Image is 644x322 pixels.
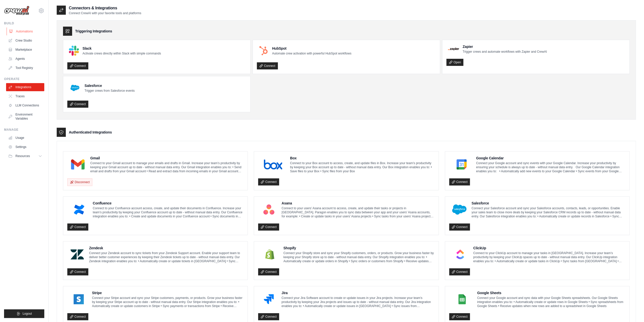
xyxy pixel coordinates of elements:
img: Shopify Logo [260,249,280,259]
img: Gmail Logo [69,159,87,169]
iframe: Chat Widget [619,298,644,322]
a: Connect [257,62,278,69]
span: Resources [15,154,30,158]
a: Usage [6,134,44,142]
div: Manage [4,128,44,132]
img: HubSpot Logo [258,46,268,56]
a: Connect [258,268,279,275]
h4: Confluence [93,201,244,206]
a: Marketplace [6,46,44,54]
h4: Box [290,156,434,161]
a: Environment Variables [6,110,44,123]
img: ClickUp Logo [451,249,470,259]
h4: ClickUp [473,245,625,251]
p: Connect your Stripe account and sync your Stripe customers, payments, or products. Grow your busi... [92,296,244,308]
img: Salesforce Logo [451,204,468,215]
p: Activate crews directly within Slack with simple commands [82,51,161,55]
h4: Stripe [92,290,244,295]
a: Connect [449,178,470,185]
p: Trigger crews from Salesforce events [85,89,135,93]
p: Connect your Shopify store and sync your Shopify customers, orders, or products. Grow your busine... [283,251,434,263]
p: Connect your Google account and sync data with your Google Sheets spreadsheets. Our Google Sheets... [477,296,625,308]
h2: Connectors & Integrations [69,5,141,11]
a: Connect [67,101,88,108]
button: Disconnect [67,178,92,186]
img: Asana Logo [260,204,278,215]
img: Box Logo [260,159,286,169]
a: Crew Studio [6,36,44,45]
a: LLM Connections [6,101,44,109]
h4: HubSpot [272,46,351,51]
div: Build [4,21,44,25]
h4: Asana [282,201,434,206]
a: Connect [258,313,279,320]
a: Open [446,59,463,66]
img: Stripe Logo [69,294,89,304]
p: Automate crew activation with powerful HubSpot workflows [272,51,351,55]
p: Connect to your Box account to access, create, and update files in Box. Increase your team’s prod... [290,161,434,173]
p: Connect to your Confluence account access, create, and update their documents in Confluence. Incr... [93,206,244,218]
a: Connect [258,223,279,231]
img: Google Calendar Logo [451,159,473,169]
p: Connect your Salesforce account and sync your Salesforce accounts, contacts, leads, or opportunit... [471,206,625,218]
h4: Gmail [90,156,244,161]
a: Connect [449,223,470,231]
img: Confluence Logo [69,204,89,215]
a: Connect [67,223,88,231]
h4: Salesforce [471,201,625,206]
img: Salesforce Logo [69,82,81,94]
a: Connect [449,268,470,275]
a: Settings [6,143,44,151]
p: Connect to your ClickUp account to manage your tasks in [GEOGRAPHIC_DATA]. Increase your team’s p... [473,251,625,263]
a: Connect [67,313,88,320]
p: Connect CrewAI with your favorite tools and platforms [69,11,141,15]
img: Zendesk Logo [69,249,86,259]
p: Connect to your Gmail account to manage your emails and drafts in Gmail. Increase your team’s pro... [90,161,244,173]
a: Traces [6,92,44,100]
img: Logo [4,6,29,15]
a: Connect [67,62,88,69]
img: Jira Logo [260,294,278,304]
a: Agents [6,55,44,63]
p: Trigger crews and automate workflows with Zapier and CrewAI [463,50,547,54]
a: Connect [258,178,279,185]
img: Zapier Logo [448,47,459,50]
a: Integrations [6,83,44,91]
h4: Google Calendar [476,156,625,161]
h4: Zapier [463,44,547,49]
p: Connect your Zendesk account to sync tickets from your Zendesk Support account. Enable your suppo... [89,251,243,263]
h4: Shopify [283,245,434,251]
a: Tool Registry [6,64,44,72]
p: Connect your Jira Software account to create or update issues in your Jira projects. Increase you... [281,296,434,308]
h3: Authenticated Integrations [69,130,112,135]
a: Connect [449,313,470,320]
h4: Jira [281,290,434,295]
p: Connect to your users’ Asana account to access, create, and update their tasks or projects in [GE... [282,206,434,218]
button: Resources [6,152,44,160]
img: Slack Logo [69,46,79,56]
h4: Google Sheets [477,290,625,295]
a: Automations [7,27,45,35]
span: Logout [23,312,32,316]
div: Operate [4,77,44,81]
h3: Triggering Integrations [75,29,112,34]
h4: Zendesk [89,245,243,251]
button: Logout [4,309,44,318]
h4: Salesforce [85,83,135,88]
h4: Slack [82,46,161,51]
a: Connect [67,268,88,275]
img: Google Sheets Logo [451,294,474,304]
p: Connect your Google account and sync events with your Google Calendar. Increase your productivity... [476,161,625,173]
